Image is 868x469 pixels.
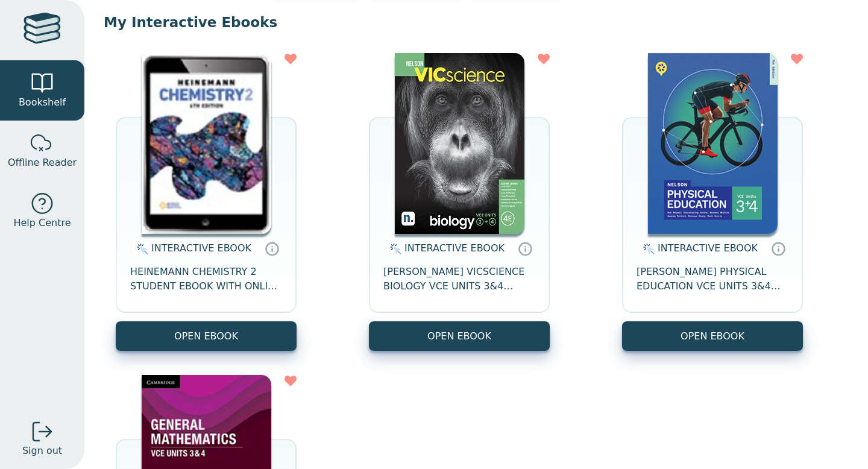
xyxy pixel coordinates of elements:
span: Help Centre [13,216,71,230]
button: OPEN EBOOK [622,321,803,351]
span: HEINEMANN CHEMISTRY 2 STUDENT EBOOK WITH ONLINE ASSESSMENT 6E [130,265,282,294]
img: b469017c-5ffc-4d8a-8eb5-2fe2dfd50c43.png [142,53,271,234]
img: interactive.svg [133,242,148,256]
img: 0a629092-725e-4f40-8030-eb320a91c761.png [648,53,778,234]
a: Interactive eBooks are accessed online via the publisher’s portal. They contain interactive resou... [265,241,279,256]
a: Interactive eBooks are accessed online via the publisher’s portal. They contain interactive resou... [771,241,785,256]
img: interactive.svg [640,242,655,256]
span: INTERACTIVE EBOOK [404,242,505,254]
a: Interactive eBooks are accessed online via the publisher’s portal. They contain interactive resou... [518,241,532,256]
span: Bookshelf [19,95,66,110]
span: Offline Reader [8,156,77,170]
span: INTERACTIVE EBOOK [658,242,758,254]
span: [PERSON_NAME] VICSCIENCE BIOLOGY VCE UNITS 3&4 STUDENT EBOOK 4E [383,265,535,294]
img: 0e99e12d-4b9b-eb11-a9a2-0272d098c78b.jpg [395,53,524,234]
button: OPEN EBOOK [116,321,297,351]
span: Sign out [22,444,62,458]
span: INTERACTIVE EBOOK [151,242,251,254]
button: OPEN EBOOK [369,321,550,351]
img: interactive.svg [386,242,401,256]
p: My Interactive Ebooks [104,13,849,31]
span: [PERSON_NAME] PHYSICAL EDUCATION VCE UNITS 3&4 MINDTAP 7E [637,265,788,294]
